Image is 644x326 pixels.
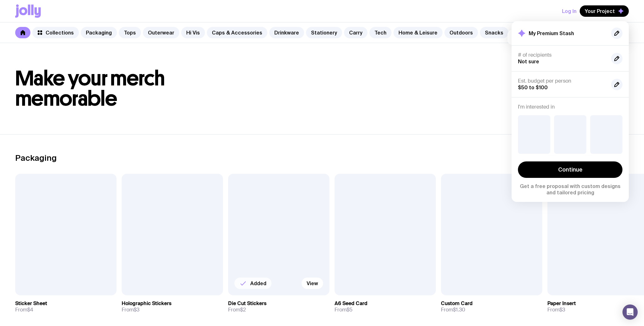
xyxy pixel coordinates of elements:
[306,27,342,38] a: Stationery
[480,27,508,38] a: Snacks
[119,27,141,38] a: Tops
[15,300,47,307] h3: Sticker Sheet
[207,27,267,38] a: Caps & Accessories
[518,161,622,178] a: Continue
[15,307,33,313] span: From
[369,27,392,38] a: Tech
[547,307,565,313] span: From
[302,278,323,289] a: View
[122,307,139,313] span: From
[441,295,542,318] a: Custom CardFrom$1.30
[335,307,353,313] span: From
[234,278,271,289] button: Added
[15,153,57,163] h2: Packaging
[134,306,139,313] span: $3
[250,280,266,286] span: Added
[441,300,473,307] h3: Custom Card
[15,295,117,318] a: Sticker SheetFrom$4
[269,27,304,38] a: Drinkware
[240,306,246,313] span: $2
[81,27,117,38] a: Packaging
[335,295,436,318] a: A6 Seed CardFrom$5
[228,307,246,313] span: From
[518,85,548,90] span: $50 to $100
[580,5,629,17] button: Your Project
[181,27,205,38] a: Hi Vis
[122,300,171,307] h3: Holographic Stickers
[529,30,574,36] h2: My Premium Stash
[562,5,577,17] button: Log In
[559,306,565,313] span: $3
[444,27,478,38] a: Outdoors
[15,66,165,111] span: Make your merch memorable
[518,183,622,196] p: Get a free proposal with custom designs and tailored pricing
[585,8,615,14] span: Your Project
[622,304,638,320] div: Open Intercom Messenger
[228,295,329,318] a: Die Cut StickersFrom$2
[32,27,79,38] a: Collections
[27,306,33,313] span: $4
[344,27,367,38] a: Carry
[518,78,606,84] h4: Est. budget per person
[347,306,353,313] span: $5
[453,306,465,313] span: $1.30
[228,300,266,307] h3: Die Cut Stickers
[143,27,179,38] a: Outerwear
[518,59,539,64] span: Not sure
[518,104,622,110] h4: I'm interested in
[547,300,576,307] h3: Paper Insert
[46,29,74,36] span: Collections
[393,27,443,38] a: Home & Leisure
[122,295,223,318] a: Holographic StickersFrom$3
[518,52,606,58] h4: # of recipients
[441,307,465,313] span: From
[335,300,367,307] h3: A6 Seed Card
